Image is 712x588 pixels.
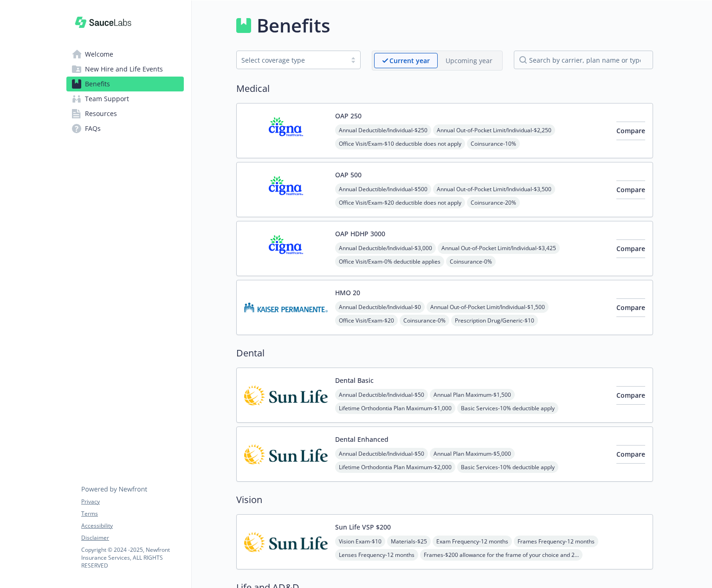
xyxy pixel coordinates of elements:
img: CIGNA carrier logo [244,170,328,209]
span: Team Support [85,91,129,106]
span: Lenses Frequency - 12 months [335,549,418,561]
span: Benefits [85,77,110,91]
span: Basic Services - 10% deductible apply [457,402,558,414]
span: Annual Deductible/Individual - $50 [335,389,428,401]
a: Welcome [66,47,184,62]
span: Office Visit/Exam - $10 deductible does not apply [335,138,465,149]
span: Lifetime Orthodontia Plan Maximum - $2,000 [335,461,455,473]
a: Benefits [66,77,184,91]
span: Annual Deductible/Individual - $250 [335,124,431,136]
span: Annual Deductible/Individual - $500 [335,183,431,195]
span: FAQs [85,121,101,136]
a: FAQs [66,121,184,136]
button: OAP 250 [335,111,362,121]
span: Compare [616,185,645,194]
h2: Dental [236,346,653,360]
button: Compare [616,122,645,140]
img: Sun Life Financial carrier logo [244,375,328,415]
span: Annual Out-of-Pocket Limit/Individual - $3,425 [438,242,560,254]
span: Coinsurance - 20% [467,197,520,208]
img: CIGNA carrier logo [244,111,328,150]
span: Frames - $200 allowance for the frame of your choice and 20% off the amount over your allowance; ... [420,549,583,561]
button: OAP 500 [335,170,362,180]
span: Annual Out-of-Pocket Limit/Individual - $3,500 [433,183,555,195]
span: Annual Out-of-Pocket Limit/Individual - $2,250 [433,124,555,136]
span: Coinsurance - 0% [400,315,449,326]
span: Vision Exam - $10 [335,536,385,547]
span: Compare [616,244,645,253]
span: Materials - $25 [387,536,431,547]
span: Compare [616,303,645,312]
a: Accessibility [81,522,183,530]
button: OAP HDHP 3000 [335,229,385,239]
span: Annual Deductible/Individual - $0 [335,301,425,313]
p: Copyright © 2024 - 2025 , Newfront Insurance Services, ALL RIGHTS RESERVED [81,546,183,569]
span: Office Visit/Exam - 0% deductible applies [335,256,444,267]
h1: Benefits [257,12,330,39]
a: Privacy [81,498,183,506]
button: Dental Basic [335,375,374,385]
h2: Medical [236,82,653,96]
span: Annual Deductible/Individual - $3,000 [335,242,436,254]
input: search by carrier, plan name or type [514,51,653,69]
a: New Hire and Life Events [66,62,184,77]
span: Resources [85,106,117,121]
span: Welcome [85,47,113,62]
button: Compare [616,298,645,317]
span: Lifetime Orthodontia Plan Maximum - $1,000 [335,402,455,414]
span: Office Visit/Exam - $20 deductible does not apply [335,197,465,208]
a: Resources [66,106,184,121]
span: Basic Services - 10% deductible apply [457,461,558,473]
span: Annual Plan Maximum - $5,000 [430,448,515,459]
button: Sun Life VSP $200 [335,522,391,532]
button: Compare [616,239,645,258]
span: Coinsurance - 0% [446,256,496,267]
span: Coinsurance - 10% [467,138,520,149]
button: Compare [616,386,645,405]
span: Compare [616,126,645,135]
p: Upcoming year [446,56,492,65]
span: Annual Deductible/Individual - $50 [335,448,428,459]
h2: Vision [236,493,653,507]
span: Exam Frequency - 12 months [433,536,512,547]
span: Prescription Drug/Generic - $10 [451,315,538,326]
span: Annual Plan Maximum - $1,500 [430,389,515,401]
span: Frames Frequency - 12 months [514,536,598,547]
a: Terms [81,510,183,518]
span: Compare [616,391,645,400]
button: HMO 20 [335,288,360,297]
img: Sun Life Financial carrier logo [244,434,328,474]
img: Sun Life Financial carrier logo [244,522,328,562]
span: Annual Out-of-Pocket Limit/Individual - $1,500 [427,301,549,313]
img: Kaiser Permanente Insurance Company carrier logo [244,288,328,327]
button: Compare [616,445,645,464]
a: Disclaimer [81,534,183,542]
p: Current year [389,56,430,65]
div: Select coverage type [241,55,342,65]
button: Compare [616,181,645,199]
span: New Hire and Life Events [85,62,163,77]
button: Dental Enhanced [335,434,388,444]
img: CIGNA carrier logo [244,229,328,268]
span: Office Visit/Exam - $20 [335,315,398,326]
span: Compare [616,450,645,459]
a: Team Support [66,91,184,106]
